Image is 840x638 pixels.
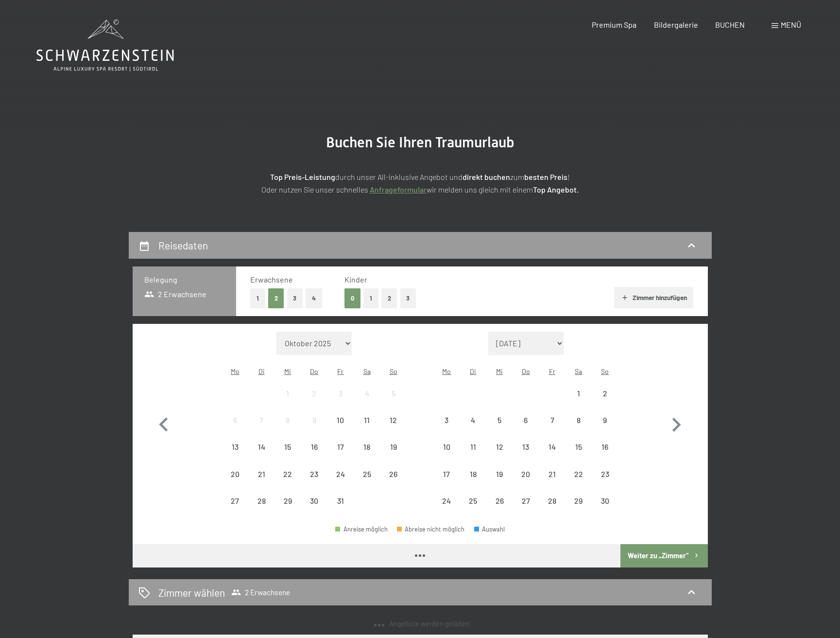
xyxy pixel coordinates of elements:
[381,443,405,467] div: 19
[354,434,380,460] div: Sat Oct 18 2025
[514,416,538,441] div: 6
[327,461,354,487] div: Fri Oct 24 2025
[433,434,460,460] div: Anreise nicht möglich
[592,488,618,514] div: Anreise nicht möglich
[486,461,513,487] div: Anreise nicht möglich
[566,434,592,460] div: Sat Nov 15 2025
[328,497,353,521] div: 31
[566,443,591,467] div: 15
[222,407,248,433] div: Anreise nicht möglich
[400,288,416,308] button: 3
[540,497,564,521] div: 28
[327,434,354,460] div: Fri Oct 17 2025
[223,497,247,521] div: 27
[249,497,274,521] div: 28
[514,470,538,495] div: 20
[249,443,274,467] div: 14
[327,407,354,433] div: Anreise nicht möglich
[593,390,617,414] div: 2
[354,407,380,433] div: Anreise nicht möglich
[354,461,380,487] div: Anreise nicht möglich
[302,416,326,441] div: 9
[222,461,248,487] div: Anreise nicht möglich
[460,488,486,514] div: Tue Nov 25 2025
[381,390,405,414] div: 5
[274,434,301,460] div: Wed Oct 15 2025
[327,488,354,514] div: Fri Oct 31 2025
[513,488,539,514] div: Thu Nov 27 2025
[540,416,564,441] div: 7
[268,288,284,308] button: 2
[249,470,274,495] div: 21
[513,461,539,487] div: Anreise nicht möglich
[177,171,663,195] p: durch unser All-inklusive Angebot und zum ! Oder nutzen Sie unser schnelles wir melden uns gleich...
[540,443,564,467] div: 14
[566,497,591,521] div: 29
[301,380,327,407] div: Thu Oct 02 2025
[434,470,459,495] div: 17
[592,434,618,460] div: Sun Nov 16 2025
[380,461,406,487] div: Anreise nicht möglich
[460,461,486,487] div: Anreise nicht möglich
[566,407,592,433] div: Anreise nicht möglich
[371,619,469,629] div: Angebote werden geladen
[715,20,745,29] a: BUCHEN
[575,367,582,375] abbr: Samstag
[433,461,460,487] div: Anreise nicht möglich
[274,461,301,487] div: Wed Oct 22 2025
[328,416,353,441] div: 10
[533,185,579,194] strong: Top Angebot.
[620,544,707,567] button: Weiter zu „Zimmer“
[592,20,636,29] a: Premium Spa
[355,470,379,495] div: 25
[539,461,565,487] div: Anreise nicht möglich
[380,380,406,407] div: Sun Oct 05 2025
[487,470,512,495] div: 19
[654,20,698,29] span: Bildergalerie
[328,443,353,467] div: 17
[248,434,274,460] div: Tue Oct 14 2025
[222,461,248,487] div: Mon Oct 20 2025
[461,497,485,521] div: 25
[513,434,539,460] div: Thu Nov 13 2025
[496,367,503,375] abbr: Mittwoch
[593,470,617,495] div: 23
[433,434,460,460] div: Mon Nov 10 2025
[592,407,618,433] div: Sun Nov 09 2025
[222,488,248,514] div: Anreise nicht möglich
[781,20,801,29] span: Menü
[460,488,486,514] div: Anreise nicht möglich
[248,434,274,460] div: Anreise nicht möglich
[470,367,476,375] abbr: Dienstag
[274,407,301,433] div: Anreise nicht möglich
[566,488,592,514] div: Sat Nov 29 2025
[354,434,380,460] div: Anreise nicht möglich
[270,172,335,181] strong: Top Preis-Leistung
[522,367,530,375] abbr: Donnerstag
[344,275,367,284] span: Kinder
[513,407,539,433] div: Anreise nicht möglich
[513,488,539,514] div: Anreise nicht möglich
[593,497,617,521] div: 30
[566,461,592,487] div: Sat Nov 22 2025
[302,443,326,467] div: 16
[248,488,274,514] div: Anreise nicht möglich
[274,407,301,433] div: Wed Oct 08 2025
[593,443,617,467] div: 16
[539,434,565,460] div: Anreise nicht möglich
[354,380,380,407] div: Sat Oct 04 2025
[302,470,326,495] div: 23
[433,488,460,514] div: Anreise nicht möglich
[461,443,485,467] div: 11
[539,407,565,433] div: Fri Nov 07 2025
[539,434,565,460] div: Fri Nov 14 2025
[231,367,240,375] abbr: Montag
[363,367,371,375] abbr: Samstag
[397,526,465,532] div: Abreise nicht möglich
[592,461,618,487] div: Anreise nicht möglich
[302,390,326,414] div: 2
[592,380,618,407] div: Sun Nov 02 2025
[539,461,565,487] div: Fri Nov 21 2025
[566,434,592,460] div: Anreise nicht möglich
